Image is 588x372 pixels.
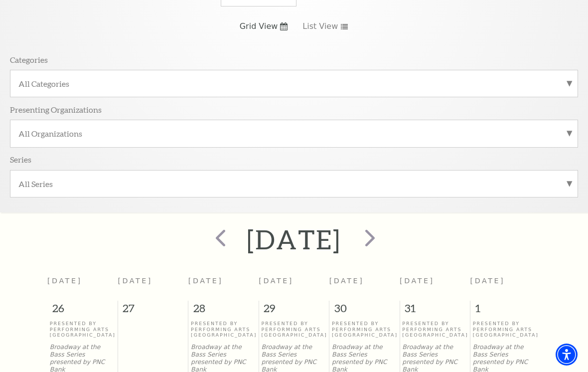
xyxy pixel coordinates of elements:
label: All Series [18,179,570,189]
span: [DATE] [118,277,152,285]
p: Presented By Performing Arts [GEOGRAPHIC_DATA] [332,321,397,338]
button: next [351,222,387,257]
div: Accessibility Menu [556,344,578,366]
span: [DATE] [470,277,505,285]
h2: [DATE] [247,223,341,255]
span: 30 [329,301,399,321]
span: 1 [470,301,541,321]
p: Presented By Performing Arts [GEOGRAPHIC_DATA] [262,321,327,338]
p: Presented By Performing Arts [GEOGRAPHIC_DATA] [402,321,467,338]
p: Presenting Organizations [10,104,102,115]
button: prev [201,222,237,257]
span: [DATE] [47,277,82,285]
span: 27 [118,301,188,321]
p: Categories [10,54,48,65]
span: 29 [259,301,329,321]
span: List View [302,21,338,32]
span: Grid View [240,21,278,32]
span: [DATE] [400,277,435,285]
span: 28 [188,301,258,321]
label: All Categories [18,78,570,89]
p: Presented By Performing Arts [GEOGRAPHIC_DATA] [473,321,538,338]
label: All Organizations [18,128,570,139]
p: Presented By Performing Arts [GEOGRAPHIC_DATA] [191,321,256,338]
span: 26 [47,301,118,321]
p: Series [10,154,31,165]
span: [DATE] [259,277,294,285]
span: [DATE] [188,277,223,285]
span: [DATE] [329,277,364,285]
p: Presented By Performing Arts [GEOGRAPHIC_DATA] [50,321,115,338]
span: 31 [400,301,470,321]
